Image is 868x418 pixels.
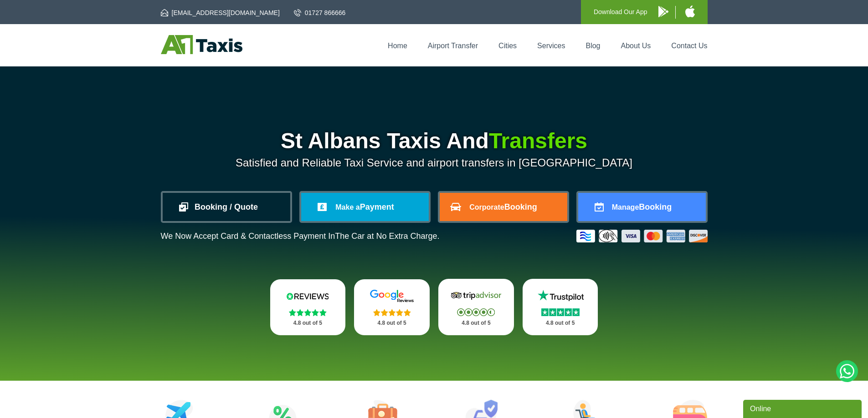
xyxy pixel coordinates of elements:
[523,279,598,335] a: Trustpilot Stars 4.8 out of 5
[469,203,504,211] span: Corporate
[335,203,360,211] span: Make a
[612,203,639,211] span: Manage
[658,6,668,17] img: A1 Taxis Android App
[428,42,478,50] a: Airport Transfer
[457,308,495,316] img: Stars
[280,317,336,329] p: 4.8 out of 5
[365,289,419,303] img: Google
[335,232,439,241] span: The Car at No Extra Charge.
[448,317,504,329] p: 4.8 out of 5
[537,42,565,50] a: Services
[440,193,567,221] a: CorporateBooking
[161,8,280,17] a: [EMAIL_ADDRESS][DOMAIN_NAME]
[533,289,588,302] img: Trustpilot
[161,130,708,152] h1: St Albans Taxis And
[621,42,651,50] a: About Us
[671,42,707,50] a: Contact Us
[270,279,346,335] a: Reviews.io Stars 4.8 out of 5
[161,232,440,241] p: We Now Accept Card & Contactless Payment In
[354,279,430,335] a: Google Stars 4.8 out of 5
[388,42,407,50] a: Home
[294,8,346,17] a: 01727 866666
[373,309,411,316] img: Stars
[594,6,647,18] p: Download Our App
[576,230,708,242] img: Credit And Debit Cards
[533,317,588,329] p: 4.8 out of 5
[541,308,580,316] img: Stars
[578,193,706,221] a: ManageBooking
[438,279,514,335] a: Tripadvisor Stars 4.8 out of 5
[449,289,503,302] img: Tripadvisor
[364,317,420,329] p: 4.8 out of 5
[489,129,587,153] span: Transfers
[289,309,327,316] img: Stars
[743,398,863,418] iframe: chat widget
[161,156,708,169] p: Satisfied and Reliable Taxi Service and airport transfers in [GEOGRAPHIC_DATA]
[586,42,600,50] a: Blog
[301,193,429,221] a: Make aPayment
[280,289,335,303] img: Reviews.io
[163,193,290,221] a: Booking / Quote
[498,42,517,50] a: Cities
[161,35,242,54] img: A1 Taxis St Albans LTD
[685,5,695,17] img: A1 Taxis iPhone App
